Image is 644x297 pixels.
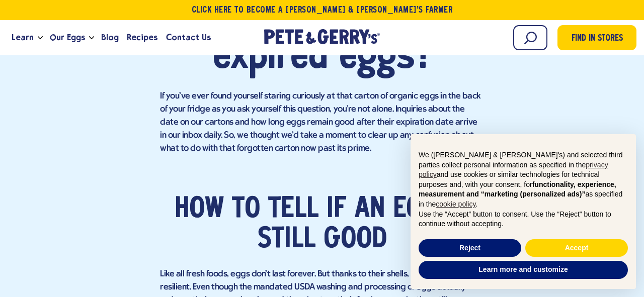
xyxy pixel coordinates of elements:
[123,24,162,51] a: Recipes
[89,36,94,40] button: Open the dropdown menu for Our Eggs
[436,200,475,208] a: cookie policy
[38,36,43,40] button: Open the dropdown menu for Learn
[525,239,628,257] button: Accept
[419,150,628,210] p: We ([PERSON_NAME] & [PERSON_NAME]'s) and selected third parties collect personal information as s...
[419,210,628,229] p: Use the “Accept” button to consent. Use the “Reject” button to continue without accepting.
[160,90,484,155] p: If you’ve ever found yourself staring curiously at that carton of organic eggs in the back of you...
[162,24,215,51] a: Contact Us
[166,31,211,44] span: Contact Us
[50,31,85,44] span: Our Eggs
[46,24,89,51] a: Our Eggs
[160,194,484,255] h2: How to tell if an egg is still good
[419,239,521,257] button: Reject
[8,24,38,51] a: Learn
[101,31,119,44] span: Blog
[97,24,123,51] a: Blog
[127,31,157,44] span: Recipes
[513,25,547,50] input: Search
[403,126,644,297] div: Notice
[557,25,636,50] a: Find in Stores
[419,261,628,279] button: Learn more and customize
[572,32,623,46] span: Find in Stores
[12,31,34,44] span: Learn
